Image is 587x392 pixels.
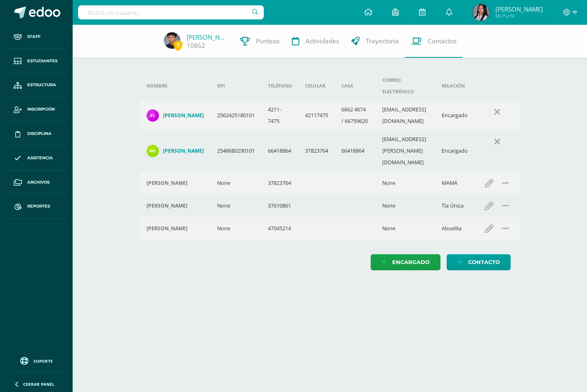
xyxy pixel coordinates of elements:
[27,106,55,113] span: Inscripción
[261,130,298,172] td: 66418864
[147,203,204,209] div: Kristel Espina
[27,33,40,40] span: Staff
[405,25,463,58] a: Contactos
[298,71,335,101] th: Celular
[428,37,457,45] span: Contactos
[211,101,261,130] td: 2562425180101
[376,130,436,172] td: [EMAIL_ADDRESS][PERSON_NAME][DOMAIN_NAME]
[33,358,53,364] span: Soporte
[435,194,474,217] td: Tía Única
[7,146,66,170] a: Asistencia
[261,101,298,130] td: 4211-7475
[27,82,56,88] span: Estructura
[78,5,264,19] input: Busca un usuario...
[164,32,180,49] img: d33d761f98204b8d85258053ee114d8a.png
[147,225,204,232] div: Dalila Paz
[298,101,335,130] td: 42117475
[211,194,261,217] td: None
[261,172,298,194] td: 37823764
[473,4,489,21] img: 1c4a8e29229ca7cba10d259c3507f649.png
[10,355,63,366] a: Soporte
[147,145,159,157] img: 9a3fd472f489cb3a44aa20200d2c736c.png
[495,12,543,19] span: Mi Perfil
[335,71,376,101] th: Casa
[366,37,399,45] span: Trayectoria
[495,5,543,13] span: [PERSON_NAME]
[305,37,339,45] span: Actividades
[376,172,436,194] td: None
[345,25,405,58] a: Trayectoria
[7,97,66,122] a: Inscripción
[163,148,204,154] h4: [PERSON_NAME]
[27,179,50,186] span: Archivos
[376,217,436,240] td: None
[23,381,54,387] span: Cerrar panel
[335,130,376,172] td: 66418864
[435,172,474,194] td: MAMÁ
[7,170,66,195] a: Archivos
[256,37,279,45] span: Punteos
[234,25,286,58] a: Punteos
[435,217,474,240] td: Abuelita
[147,109,159,122] img: f72999c5802ccca9ee207f7bf14b7e49.png
[298,130,335,172] td: 37823764
[7,194,66,219] a: Reportes
[376,101,436,130] td: [EMAIL_ADDRESS][DOMAIN_NAME]
[27,130,52,137] span: Disciplina
[7,25,66,49] a: Staff
[261,71,298,101] th: Teléfono
[147,180,187,187] h4: [PERSON_NAME]
[147,145,204,157] a: [PERSON_NAME]
[211,130,261,172] td: 2548680290101
[147,203,187,209] h4: [PERSON_NAME]
[187,41,205,50] a: 10862
[140,71,211,101] th: Nombre
[261,217,298,240] td: 47045214
[261,194,298,217] td: 37610861
[447,254,511,270] a: Contacto
[7,49,66,73] a: Estudiantes
[147,180,204,187] div: Wendy Espina
[211,217,261,240] td: None
[376,71,436,101] th: Correo electrónico
[27,155,53,161] span: Asistencia
[27,58,57,64] span: Estudiantes
[286,25,345,58] a: Actividades
[147,225,187,232] h4: [PERSON_NAME]
[435,71,474,101] th: Relación
[376,194,436,217] td: None
[435,101,474,130] td: Encargado
[435,130,474,172] td: Encargado
[392,255,430,270] span: Encargado
[7,73,66,98] a: Estructura
[163,112,204,119] h4: [PERSON_NAME]
[211,172,261,194] td: None
[27,203,50,210] span: Reportes
[147,109,204,122] a: [PERSON_NAME]
[211,71,261,101] th: DPI
[468,255,500,270] span: Contacto
[173,40,182,50] span: 7
[371,254,440,270] a: Encargado
[187,33,228,41] a: [PERSON_NAME]
[7,122,66,146] a: Disciplina
[335,101,376,130] td: 6662 4674 / 66759620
